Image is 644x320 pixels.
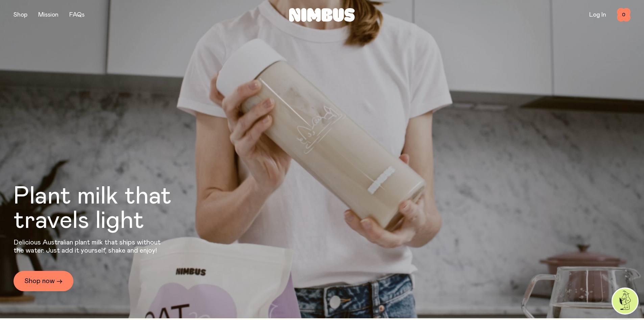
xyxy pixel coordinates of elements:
p: Delicious Australian plant milk that ships without the water. Just add it yourself, shake and enjoy! [14,238,165,255]
a: Shop now → [14,271,73,291]
h1: Plant milk that travels light [14,184,208,233]
img: agent [613,289,638,314]
button: 0 [617,8,630,22]
a: Mission [38,12,58,18]
a: Log In [589,12,606,18]
a: FAQs [69,12,85,18]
